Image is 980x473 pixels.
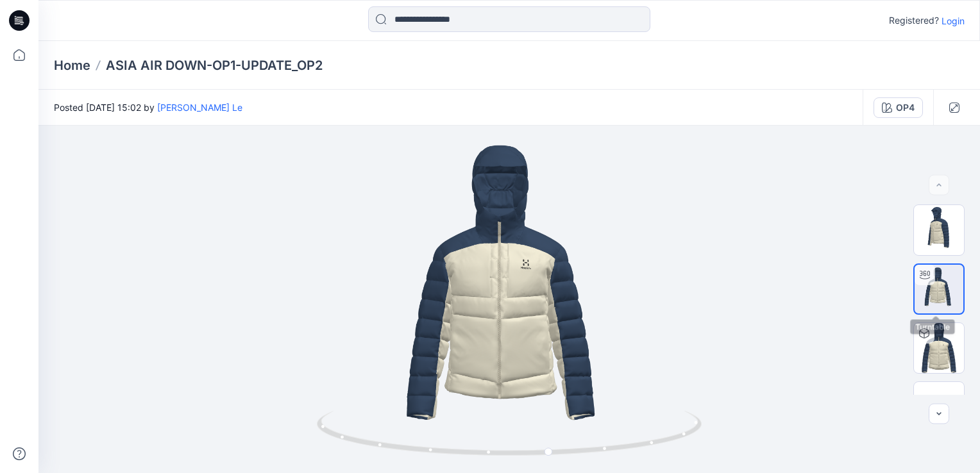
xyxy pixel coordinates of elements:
img: Thumbnail [914,205,964,255]
p: Login [942,14,965,28]
span: Posted [DATE] 15:02 by [54,101,242,114]
a: Home [54,56,90,74]
p: ASIA AIR DOWN-OP1-UPDATE_OP2 [106,56,323,74]
img: All colorways [914,392,964,422]
p: Registered? [889,13,939,28]
div: OP4 [896,101,915,115]
img: Turntable [915,265,963,313]
button: OP4 [874,97,923,118]
img: ASIA AIR DOWN-OP1-UPDATE_OP2 OP4 [914,323,964,373]
a: [PERSON_NAME] Le [157,102,242,113]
